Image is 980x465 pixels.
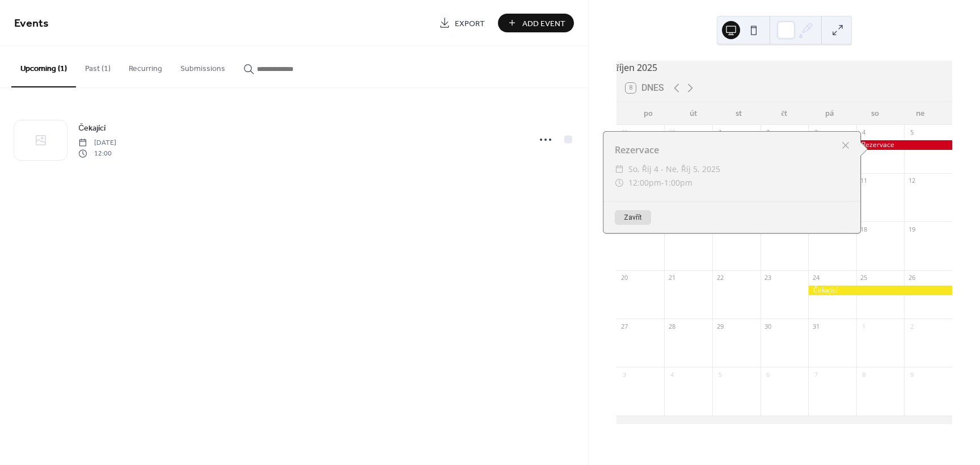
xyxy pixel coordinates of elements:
[907,274,916,282] div: 26
[620,128,628,137] div: 29
[78,122,105,135] a: Čekající
[668,370,676,379] div: 4
[76,46,120,86] button: Past (1)
[616,61,952,74] div: říjen 2025
[661,176,664,190] span: -
[852,102,898,125] div: so
[716,225,724,233] div: 15
[907,370,916,379] div: 9
[812,225,820,233] div: 17
[14,12,49,35] span: Events
[120,46,171,86] button: Recurring
[716,128,724,137] div: 1
[668,225,676,233] div: 14
[812,274,820,282] div: 24
[664,176,692,190] span: 1:00pm
[764,225,772,233] div: 16
[860,274,868,282] div: 25
[615,176,624,190] div: ​
[716,102,762,125] div: st
[171,46,234,86] button: Submissions
[620,370,628,379] div: 3
[620,274,628,282] div: 20
[812,322,820,330] div: 31
[78,148,116,158] span: 12:00
[856,140,952,150] div: Rezervace
[603,143,860,157] div: Rezervace
[716,274,724,282] div: 22
[898,102,943,125] div: ne
[522,18,565,30] span: Add Event
[807,102,852,125] div: pá
[716,370,724,379] div: 5
[626,102,671,125] div: po
[671,102,716,125] div: út
[764,322,772,330] div: 30
[78,138,116,148] span: [DATE]
[615,210,651,225] button: Zavřít
[860,225,868,233] div: 18
[455,18,485,30] span: Export
[907,177,916,185] div: 12
[860,128,868,137] div: 4
[808,286,952,295] div: Čekající
[716,322,724,330] div: 29
[764,274,772,282] div: 23
[668,128,676,137] div: 30
[620,322,628,330] div: 27
[812,370,820,379] div: 7
[764,128,772,137] div: 2
[907,322,916,330] div: 2
[628,176,661,190] span: 12:00pm
[620,225,628,233] div: 13
[615,162,624,176] div: ​
[860,370,868,379] div: 8
[764,370,772,379] div: 6
[11,46,76,87] button: Upcoming (1)
[78,123,105,135] span: Čekající
[430,14,493,32] a: Export
[668,322,676,330] div: 28
[762,102,807,125] div: čt
[668,274,676,282] div: 21
[498,14,574,32] button: Add Event
[860,322,868,330] div: 1
[907,225,916,233] div: 19
[628,162,720,176] span: so, říj 4 - ne, říj 5, 2025
[907,128,916,137] div: 5
[812,128,820,137] div: 3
